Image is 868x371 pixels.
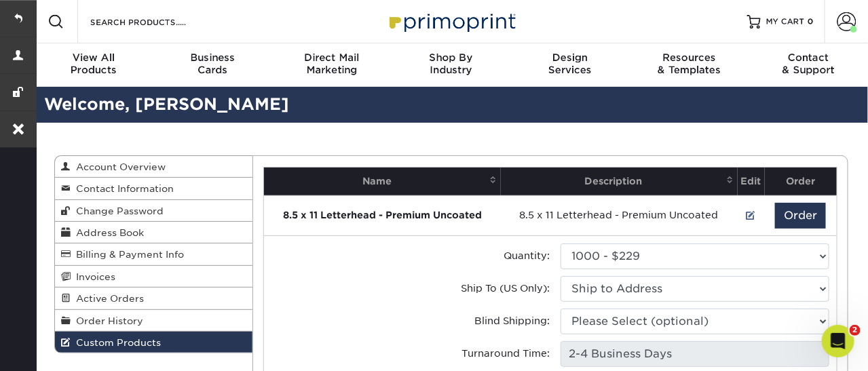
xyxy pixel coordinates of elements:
[749,43,868,87] a: Contact& Support
[392,52,511,64] span: Shop By
[461,281,550,296] label: Ship To (US Only):
[71,206,164,216] span: Change Password
[775,203,826,229] button: Order
[34,52,153,76] div: Products
[283,210,482,220] strong: 8.5 x 11 Letterhead - Premium Uncoated
[55,332,253,353] a: Custom Products
[34,92,868,117] h2: Welcome, [PERSON_NAME]
[462,347,550,361] label: Turnaround Time:
[766,16,805,28] span: MY CART
[55,266,253,288] a: Invoices
[71,337,162,348] span: Custom Products
[850,325,861,336] span: 2
[749,52,868,64] span: Contact
[501,195,738,235] td: 8.5 x 11 Letterhead - Premium Uncoated
[153,52,273,64] span: Business
[89,14,221,30] input: SEARCH PRODUCTS.....
[71,161,166,172] span: Account Overview
[630,52,749,64] span: Resources
[510,52,630,64] span: Design
[34,43,153,87] a: View AllProducts
[501,168,738,195] th: Description
[738,168,765,195] th: Edit
[264,168,501,195] th: Name
[71,293,145,304] span: Active Orders
[71,249,185,260] span: Billing & Payment Info
[272,52,392,76] div: Marketing
[510,43,630,87] a: DesignServices
[383,7,519,36] img: Primoprint
[765,168,837,195] th: Order
[55,288,253,309] a: Active Orders
[55,310,253,332] a: Order History
[55,178,253,199] a: Contact Information
[71,183,174,194] span: Contact Information
[510,52,630,76] div: Services
[153,52,273,76] div: Cards
[71,227,145,238] span: Address Book
[630,43,749,87] a: Resources& Templates
[153,43,273,87] a: BusinessCards
[630,52,749,76] div: & Templates
[34,52,153,64] span: View All
[808,17,814,26] span: 0
[55,200,253,222] a: Change Password
[71,315,144,326] span: Order History
[272,52,392,64] span: Direct Mail
[55,156,253,178] a: Account Overview
[749,52,868,76] div: & Support
[504,249,550,263] label: Quantity:
[71,271,116,282] span: Invoices
[822,325,854,357] iframe: Intercom live chat
[55,243,253,265] a: Billing & Payment Info
[272,43,392,87] a: Direct MailMarketing
[392,52,511,76] div: Industry
[475,314,550,328] label: Blind Shipping:
[392,43,511,87] a: Shop ByIndustry
[55,222,253,243] a: Address Book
